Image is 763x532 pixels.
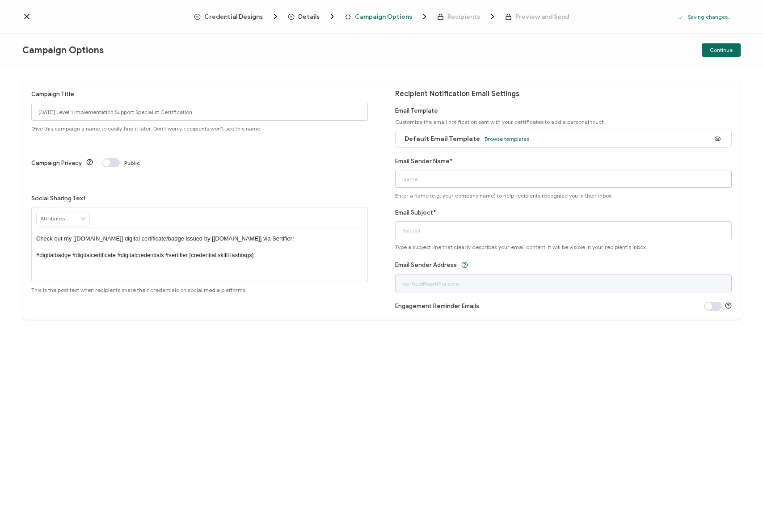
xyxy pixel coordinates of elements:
[395,118,606,125] span: Customize the email notification sent with your certificates to add a personal touch.
[702,43,741,57] button: Continue
[194,12,569,21] div: Breadcrumb
[395,262,457,268] label: Email Sender Address
[31,195,86,202] label: Social Sharing Text
[505,13,569,20] span: Preview and Send
[22,45,104,56] span: Campaign Options
[31,125,261,132] span: Give this campaign a name to easily find it later. Don't worry, recipients won't see this name.
[395,244,647,250] span: Type a subject line that clearly describes your email content. It will be visible in your recipie...
[515,13,569,20] span: Preview and Send
[194,12,280,21] span: Credential Designs
[124,160,140,166] span: Public
[31,91,74,97] label: Campaign Title
[37,212,89,225] input: Attributes
[710,47,733,53] span: Continue
[395,170,732,188] input: Name
[485,135,529,142] span: Browse templates
[345,12,429,21] span: Campaign Options
[395,89,519,98] span: Recipient Notification Email Settings
[395,158,453,165] label: Email Sender Name*
[688,13,732,20] p: Saving changes...
[437,12,497,21] span: Recipients
[395,107,438,114] label: Email Template
[36,235,363,259] p: Check out my [[DOMAIN_NAME]] digital certificate/badge issued by [[DOMAIN_NAME]] via Sertifier! #...
[31,103,368,121] input: Campaign Options
[395,274,732,292] input: verified@sertifier.com
[31,287,247,293] span: This is the post text when recipients share their credentials on social media platforms.
[718,489,763,532] iframe: Chat Widget
[204,13,263,20] span: Credential Designs
[355,13,412,20] span: Campaign Options
[447,13,480,20] span: Recipients
[395,303,479,309] label: Engagement Reminder Emails
[288,12,337,21] span: Details
[395,192,613,199] span: Enter a name (e.g. your company name) to help recipients recognize you in their inbox.
[395,209,436,216] label: Email Subject*
[395,221,732,239] input: Subject
[405,135,480,143] span: Default Email Template
[298,13,320,20] span: Details
[31,160,82,166] label: Campaign Privacy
